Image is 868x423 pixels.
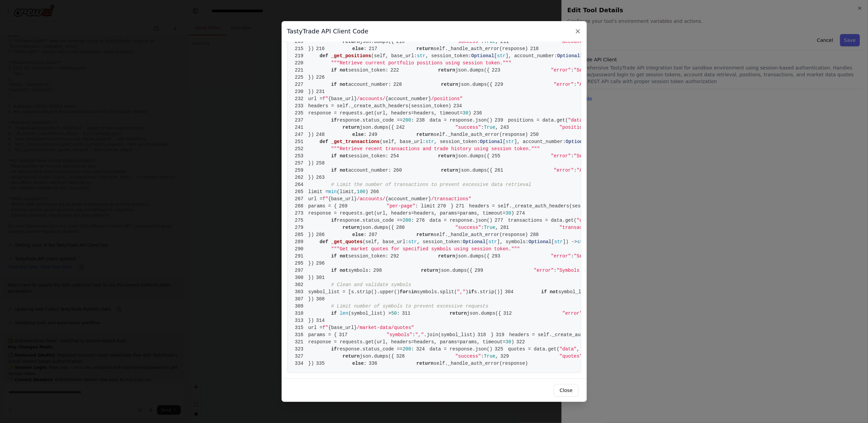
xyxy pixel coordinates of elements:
[331,282,411,287] span: # Clean and validate symbols
[385,196,431,202] span: {account_number}
[506,53,557,59] span: ], account_number:
[293,117,309,124] span: 237
[506,210,511,216] span: 30
[571,67,574,73] span: :
[571,253,574,259] span: :
[416,132,433,137] span: return
[438,153,455,159] span: return
[441,168,458,173] span: return
[293,246,309,253] span: 290
[328,196,357,202] span: {base_url}
[293,217,309,224] span: 275
[386,332,412,338] span: "symbols"
[559,225,600,230] span: "transactions"
[455,125,481,130] span: "success"
[293,60,309,67] span: 220
[475,332,494,338] span: }
[314,317,330,324] span: 314
[492,167,508,174] span: 261
[287,27,368,36] h3: TastyTrade API Client Code
[331,253,337,259] span: if
[314,131,330,138] span: 248
[416,232,433,237] span: return
[293,203,309,210] span: 268
[492,117,508,124] span: 239
[322,325,328,330] span: f"
[293,238,309,246] span: 289
[501,310,517,317] span: 312
[514,139,566,144] span: ], account_number:
[308,96,322,101] span: url =
[357,189,365,194] span: 100
[293,224,309,231] span: 279
[368,188,384,195] span: 266
[457,289,465,295] span: ","
[293,88,309,95] span: 230
[348,153,389,159] span: session_token:
[458,168,492,173] span: json.dumps({
[293,181,309,188] span: 264
[331,246,520,252] span: """Get market quotes for specified symbols using session token."""
[490,153,505,160] span: 255
[554,168,574,173] span: "error"
[494,331,509,339] span: 319
[343,125,360,130] span: return
[568,117,585,123] span: "data"
[528,239,551,245] span: Optional
[490,67,505,74] span: 223
[314,296,330,303] span: 308
[574,168,577,173] span: :
[408,289,411,295] span: s
[492,217,508,224] span: 277
[293,210,309,217] span: 273
[371,53,374,59] span: (
[528,231,544,238] span: 288
[541,289,547,295] span: if
[293,303,309,310] span: 309
[293,175,314,180] span: })
[492,81,508,88] span: 229
[388,153,404,160] span: 254
[357,96,385,101] span: /accounts/
[320,239,328,245] span: def
[388,253,404,260] span: 292
[331,53,371,59] span: _get_positions
[416,46,433,51] span: return
[400,289,408,295] span: for
[449,311,467,316] span: return
[293,132,314,137] span: })
[498,124,514,131] span: 243
[566,139,588,144] span: Optional
[331,153,337,159] span: if
[363,239,365,245] span: (
[357,196,385,202] span: /accounts/
[498,38,514,45] span: 211
[328,325,357,330] span: {base_url}
[360,225,394,230] span: json.dumps({
[497,53,506,59] span: str
[293,261,314,266] span: })
[403,218,411,223] span: 200
[458,82,492,87] span: json.dumps({
[314,174,330,181] span: 263
[411,117,414,123] span: :
[475,331,491,339] span: 318
[528,131,544,138] span: 250
[577,239,586,245] span: str
[469,289,474,295] span: if
[571,153,574,159] span: :
[348,168,391,173] span: account_number:
[397,311,400,316] span: :
[365,239,408,245] span: self, base_url:
[514,210,530,217] span: 274
[293,160,314,166] span: })
[293,160,309,167] span: 257
[495,125,498,130] span: ,
[417,53,425,59] span: str
[320,53,328,59] span: def
[577,218,594,223] span: "data"
[340,67,348,73] span: not
[469,110,471,116] span: )
[340,268,348,273] span: not
[551,253,571,259] span: "error"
